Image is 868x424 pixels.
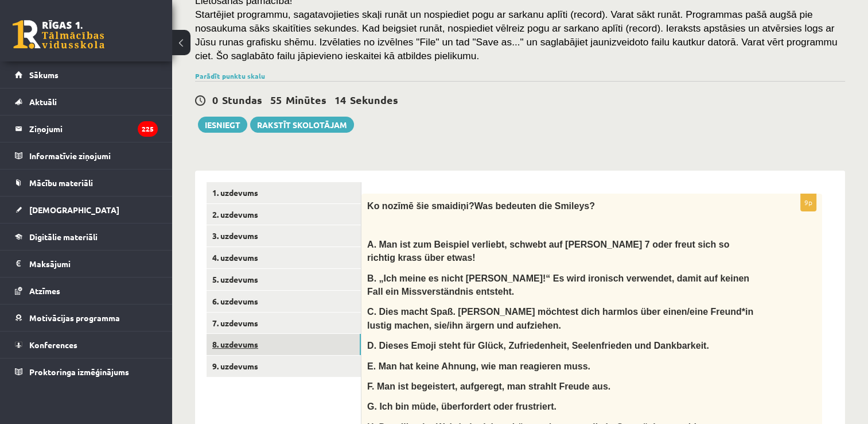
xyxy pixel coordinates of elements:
[15,169,158,196] a: Mācību materiāli
[198,117,247,133] button: Iesniegt
[367,381,610,391] span: F. Man ist begeistert, aufgeregt, man strahlt Freude aus.
[29,178,93,188] span: Mācību materiāli
[15,250,158,277] a: Maksājumi
[367,240,729,263] span: A. Man ist zum Beispiel verliebt, schwebt auf [PERSON_NAME] 7 oder freut sich so richtig krass üb...
[207,334,361,355] a: 8. uzdevums
[207,356,361,377] a: 9. uzdevums
[15,332,158,358] a: Konferences
[15,223,158,250] a: Digitālie materiāli
[474,201,595,211] span: Was bedeuten die Smileys?
[367,201,398,211] span: Ko noz
[367,273,749,296] span: B. „Ich meine es nicht [PERSON_NAME]!“ Es wird ironisch verwendet, damit auf keinen Fall ein Miss...
[15,115,158,142] a: Ziņojumi225
[207,182,361,203] a: 1. uzdevums
[207,291,361,312] a: 6. uzdevums
[29,340,77,350] span: Konferences
[13,20,104,49] a: Rīgas 1. Tālmācības vidusskola
[29,313,120,323] span: Motivācijas programma
[29,115,158,142] legend: Ziņojumi
[350,93,398,106] span: Sekundes
[15,142,158,169] a: Informatīvie ziņojumi
[207,313,361,334] a: 7. uzdevums
[398,201,474,211] span: īmē šie smaidiņi?
[195,9,837,61] span: Startējiet programmu, sagatavojieties skaļi runāt un nospiediet pogu ar sarkanu aplīti (record). ...
[15,196,158,223] a: [DEMOGRAPHIC_DATA]
[29,286,60,296] span: Atzīmes
[207,269,361,290] a: 5. uzdevums
[29,232,98,242] span: Digitālie materiāli
[29,142,158,169] legend: Informatīvie ziņojumi
[800,193,816,211] p: 9p
[15,277,158,304] a: Atzīmes
[250,117,354,133] a: Rakstīt skolotājam
[334,93,346,106] span: 14
[367,307,753,330] span: C. Dies macht Spaß. [PERSON_NAME] möchtest dich harmlos über einen/eine Freund*in lustig machen, ...
[29,367,129,377] span: Proktoringa izmēģinājums
[29,70,59,80] span: Sākums
[207,225,361,246] a: 3. uzdevums
[15,359,158,385] a: Proktoringa izmēģinājums
[29,250,158,277] legend: Maksājumi
[195,71,265,80] a: Parādīt punktu skalu
[367,341,709,350] span: D. Dieses Emoji steht für Glück, Zufriedenheit, Seelenfrieden und Dankbarkeit.
[212,93,218,106] span: 0
[286,93,326,106] span: Minūtes
[207,204,361,225] a: 2. uzdevums
[15,88,158,115] a: Aktuāli
[138,121,158,137] i: 225
[29,205,119,215] span: [DEMOGRAPHIC_DATA]
[367,361,590,371] span: E. Man hat keine Ahnung, wie man reagieren muss.
[367,402,556,411] span: G. Ich bin müde, überfordert oder frustriert.
[29,97,57,107] span: Aktuāli
[207,247,361,268] a: 4. uzdevums
[15,304,158,331] a: Motivācijas programma
[15,61,158,88] a: Sākums
[270,93,282,106] span: 55
[222,93,262,106] span: Stundas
